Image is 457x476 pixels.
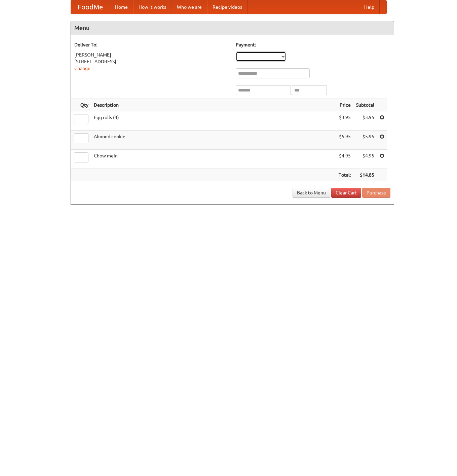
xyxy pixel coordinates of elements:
h5: Deliver To: [74,41,229,48]
button: Purchase [362,188,390,198]
td: $3.95 [336,111,353,131]
a: How it works [133,0,172,14]
h5: Payment: [236,41,390,48]
th: Total: [336,169,353,181]
a: FoodMe [71,0,110,14]
a: Clear Cart [331,188,361,198]
th: Subtotal [353,99,377,111]
td: $4.95 [353,150,377,169]
td: $4.95 [336,150,353,169]
th: Description [91,99,336,111]
td: $5.95 [336,131,353,150]
th: Qty [71,99,91,111]
td: Almond cookie [91,131,336,150]
a: Recipe videos [207,0,247,14]
a: Home [110,0,133,14]
div: [PERSON_NAME] [74,51,229,58]
th: $14.85 [353,169,377,181]
td: $5.95 [353,131,377,150]
div: [STREET_ADDRESS] [74,58,229,65]
a: Help [359,0,380,14]
td: $3.95 [353,111,377,131]
a: Back to Menu [293,188,330,198]
a: Change [74,66,90,71]
h4: Menu [71,21,394,35]
td: Chow mein [91,150,336,169]
a: Who we are [172,0,207,14]
th: Price [336,99,353,111]
td: Egg rolls (4) [91,111,336,131]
